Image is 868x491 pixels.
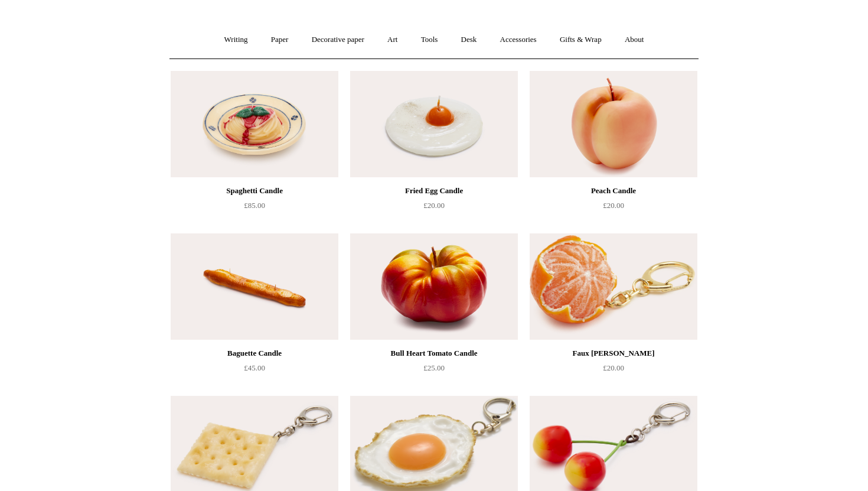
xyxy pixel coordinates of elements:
a: Writing [214,24,259,56]
img: Baguette Candle [171,233,338,340]
div: Spaghetti Candle [174,184,335,198]
a: Baguette Candle £45.00 [171,346,338,395]
a: Bull Heart Tomato Candle £25.00 [350,346,518,395]
span: £20.00 [423,201,445,210]
a: Bull Heart Tomato Candle Bull Heart Tomato Candle [350,233,518,340]
a: Spaghetti Candle Spaghetti Candle [171,71,338,177]
span: £20.00 [603,201,624,210]
div: Faux [PERSON_NAME] [533,346,694,360]
img: Faux Clementine Keyring [530,233,697,340]
a: Desk [451,24,488,56]
a: Decorative paper [301,24,375,56]
img: Spaghetti Candle [171,71,338,177]
span: £85.00 [244,201,265,210]
a: Spaghetti Candle £85.00 [171,184,338,232]
a: Peach Candle Peach Candle [530,71,697,177]
a: Accessories [490,24,547,56]
a: About [614,24,655,56]
img: Peach Candle [530,71,697,177]
a: Paper [260,24,299,56]
a: Gifts & Wrap [549,24,612,56]
a: Tools [410,24,449,56]
a: Faux [PERSON_NAME] £20.00 [530,346,697,395]
div: Peach Candle [533,184,694,198]
span: £45.00 [244,363,265,372]
div: Fried Egg Candle [353,184,515,198]
img: Fried Egg Candle [350,71,518,177]
div: Bull Heart Tomato Candle [353,346,515,360]
span: £20.00 [603,363,624,372]
img: Bull Heart Tomato Candle [350,233,518,340]
a: Fried Egg Candle £20.00 [350,184,518,232]
div: Baguette Candle [174,346,335,360]
a: Peach Candle £20.00 [530,184,697,232]
a: Fried Egg Candle Fried Egg Candle [350,71,518,177]
a: Faux Clementine Keyring Faux Clementine Keyring [530,233,697,340]
a: Art [377,24,408,56]
span: £25.00 [423,363,445,372]
a: Baguette Candle Baguette Candle [171,233,338,340]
